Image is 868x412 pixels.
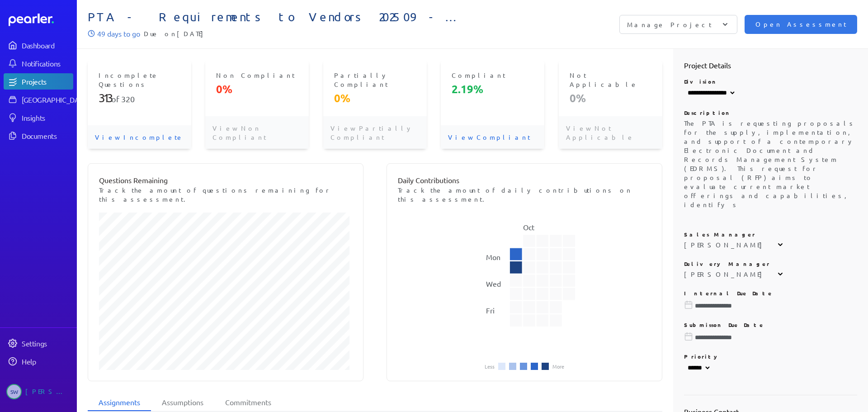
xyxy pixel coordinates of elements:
p: View Partially Compliant [323,116,427,149]
span: 313 [99,91,111,105]
div: Documents [22,131,72,140]
a: SW[PERSON_NAME] [4,380,73,403]
p: View Incomplete [88,125,191,149]
a: Dashboard [9,14,73,26]
div: Settings [22,339,72,348]
p: 2.19% [452,82,533,96]
p: Not Applicable [570,71,651,89]
p: Incomplete Questions [99,71,180,89]
h2: Project Details [684,60,858,71]
p: Sales Manager [684,231,858,238]
text: Wed [486,279,500,288]
span: The PTA is requesting proposals for the supply, implementation, and support of a contemporary Ele... [684,119,856,208]
span: 320 [121,94,135,104]
p: Description [684,109,858,116]
p: Manage Project [627,20,712,29]
p: Submisson Due Date [684,321,858,328]
p: of [99,91,180,105]
input: Please choose a due date [684,301,858,310]
span: Open Assessment [755,19,846,29]
a: Projects [4,73,73,90]
li: Assumptions [151,394,214,411]
div: [PERSON_NAME] [25,384,71,399]
p: Partially Compliant [334,71,416,89]
a: Dashboard [4,37,73,53]
p: View Non Compliant [205,116,309,149]
div: Help [22,357,72,366]
p: 0% [334,91,416,105]
p: Division [684,78,858,85]
div: [PERSON_NAME] [684,270,767,279]
text: Oct [523,223,535,232]
p: 0% [570,91,651,105]
p: Delivery Manager [684,260,858,267]
p: Compliant [452,71,533,80]
text: Fri [486,306,494,315]
p: 49 days to go [97,28,140,39]
a: [GEOGRAPHIC_DATA] [4,91,73,108]
p: Track the amount of daily contributions on this assessment. [398,185,651,204]
p: Daily Contributions [398,175,651,185]
a: Notifications [4,55,73,71]
a: Documents [4,128,73,144]
p: Questions Remaining [99,175,352,185]
p: 0% [216,82,298,96]
a: Settings [4,335,73,351]
div: Projects [22,77,72,86]
button: Open Assessment [745,15,857,34]
div: [PERSON_NAME] [684,240,767,249]
text: Mon [486,252,500,261]
p: Non Compliant [216,71,298,80]
li: Assignments [88,394,151,411]
div: Insights [22,113,72,122]
input: Please choose a due date [684,333,858,342]
p: View Compliant [441,125,544,149]
span: Due on [DATE] [144,28,208,39]
div: Notifications [22,59,72,68]
div: Dashboard [22,41,72,50]
li: Commitments [214,394,282,411]
a: Help [4,353,73,369]
p: Track the amount of questions remaining for this assessment. [99,185,352,204]
p: View Not Applicable [559,116,662,149]
span: PTA - Requirements to Vendors 202509 - PoC [88,10,472,24]
span: Steve Whittington [6,384,22,399]
a: Insights [4,109,73,126]
p: Priority [684,353,858,360]
li: More [552,364,564,369]
li: Less [485,364,495,369]
div: [GEOGRAPHIC_DATA] [22,95,89,104]
p: Internal Due Date [684,289,858,297]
